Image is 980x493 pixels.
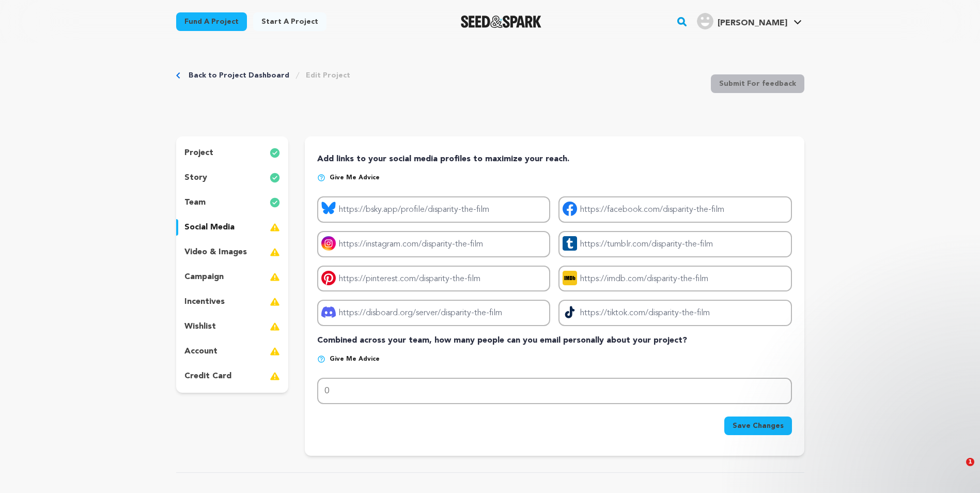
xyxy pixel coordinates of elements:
img: warning-full.svg [270,370,280,382]
button: video & images [176,244,289,260]
button: incentives [176,294,289,310]
input: https://tiktok.com/disparity-the-film [558,300,791,326]
button: credit card [176,368,289,384]
p: social media [184,221,235,234]
button: Save Changes [724,417,792,435]
button: campaign [176,269,289,285]
img: check-circle-full.svg [270,196,280,209]
img: warning-full.svg [270,221,280,234]
button: Submit For feedback [711,74,804,93]
a: Fund a project [176,12,247,31]
img: warning-full.svg [270,296,280,308]
div: simmons l.'s Profile [697,13,787,29]
a: Seed&Spark Homepage [461,16,542,28]
img: warning-full.svg [270,271,280,283]
span: Save Changes [733,421,784,431]
img: user.png [697,13,713,29]
p: team [184,196,206,209]
p: story [184,172,207,184]
a: simmons l.'s Profile [695,11,804,29]
input: https://facebook.com/disparity-the-film [558,196,791,223]
span: Give me advice [330,174,380,182]
iframe: Intercom live chat [945,458,970,483]
img: Seed&Spark Logo Dark Mode [461,16,542,28]
input: https://instagram.com/disparity-the-film [317,231,550,257]
p: credit card [184,370,231,382]
button: wishlist [176,318,289,335]
p: video & images [184,246,247,258]
img: check-circle-full.svg [270,172,280,184]
button: social media [176,219,289,236]
p: Combined across your team, how many people can you email personally about your project? [317,334,791,347]
span: 1 [966,458,974,466]
button: project [176,145,289,161]
button: team [176,194,289,211]
img: help-circle.svg [317,355,325,363]
div: Breadcrumb [176,70,350,81]
span: simmons l.'s Profile [695,11,804,33]
input: https://pinterest.com/disparity-the-film [317,266,550,292]
button: story [176,170,289,186]
button: account [176,343,289,360]
img: warning-full.svg [270,345,280,358]
input: https://bsky.app/profile/disparity-the-film [317,196,550,223]
img: warning-full.svg [270,246,280,258]
p: project [184,147,213,159]
a: Back to Project Dashboard [189,70,289,81]
img: warning-full.svg [270,320,280,333]
a: Edit Project [306,70,350,81]
p: campaign [184,271,224,283]
p: account [184,345,217,358]
p: Add links to your social media profiles to maximize your reach. [317,153,791,165]
input: https://tumblr.com/disparity-the-film [558,231,791,257]
input: https://imdb.com/disparity-the-film [558,266,791,292]
img: check-circle-full.svg [270,147,280,159]
span: Give me advice [330,355,380,363]
span: [PERSON_NAME] [718,19,787,27]
p: wishlist [184,320,216,333]
input: # of email addresses... [317,378,791,404]
a: Start a project [253,12,326,31]
p: incentives [184,296,225,308]
img: help-circle.svg [317,174,325,182]
input: https://disboard.org/server/disparity-the-film [317,300,550,326]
